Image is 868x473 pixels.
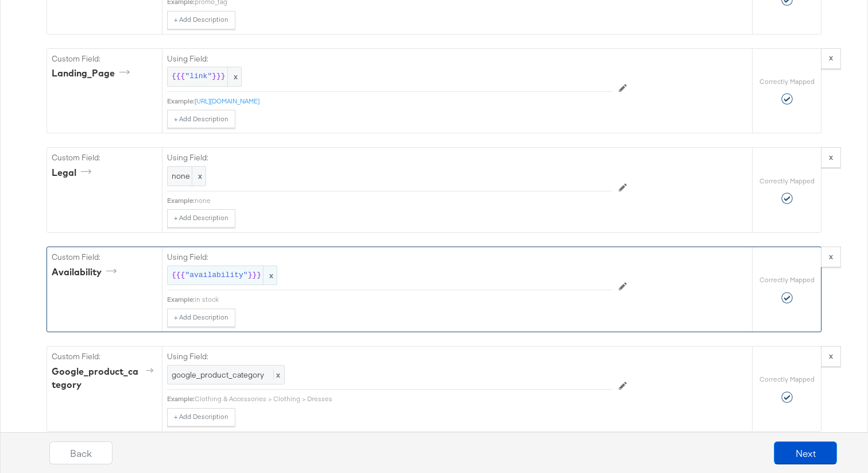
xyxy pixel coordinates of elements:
[829,52,833,63] strong: x
[52,67,134,80] div: Landing_Page
[185,270,247,281] span: "availability"
[195,97,259,105] a: [URL][DOMAIN_NAME]
[273,370,280,380] span: x
[172,370,264,380] span: google_product_category
[167,209,235,228] button: + Add Description
[821,48,841,69] button: x
[263,266,277,285] span: x
[192,167,206,186] span: x
[172,71,185,82] span: {{{
[821,247,841,267] button: x
[759,77,815,86] label: Correctly Mapped
[167,309,235,327] button: + Add Description
[167,152,612,163] label: Using Field:
[227,67,241,86] span: x
[172,171,201,182] span: none
[759,275,815,284] label: Correctly Mapped
[821,346,841,367] button: x
[774,441,837,464] button: Next
[52,365,157,391] div: google_product_category
[195,196,612,205] div: none
[167,295,195,304] div: Example:
[167,252,612,263] label: Using Field:
[52,252,157,263] label: Custom Field:
[167,196,195,205] div: Example:
[829,251,833,262] strong: x
[759,176,815,186] label: Correctly Mapped
[52,166,95,179] div: Legal
[167,394,195,403] div: Example:
[49,441,113,464] button: Back
[167,97,195,106] div: Example:
[167,110,235,128] button: + Add Description
[212,71,225,82] span: }}}
[195,295,612,304] div: in stock
[248,270,261,281] span: }}}
[172,270,185,281] span: {{{
[167,351,612,362] label: Using Field:
[195,394,612,403] div: Clothing & Accessories > Clothing > Dresses
[167,53,612,64] label: Using Field:
[185,71,212,82] span: "link"
[52,152,157,163] label: Custom Field:
[821,147,841,168] button: x
[52,266,121,279] div: Availability
[829,152,833,162] strong: x
[167,408,235,426] button: + Add Description
[52,351,157,362] label: Custom Field:
[167,11,235,29] button: + Add Description
[829,351,833,361] strong: x
[52,53,157,64] label: Custom Field:
[759,375,815,384] label: Correctly Mapped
